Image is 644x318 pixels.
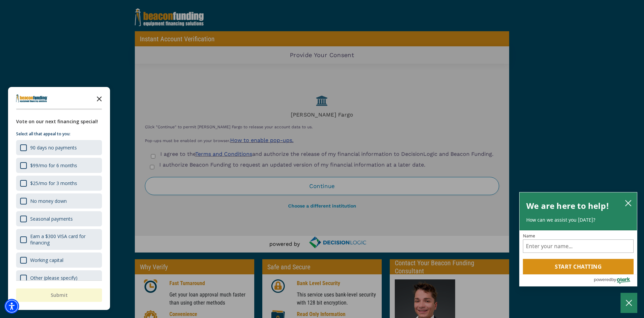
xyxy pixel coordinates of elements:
[611,275,616,284] span: by
[30,216,73,222] div: Seasonal payments
[30,275,77,281] div: Other (please specify)
[594,275,611,284] span: powered
[16,253,102,268] div: Working capital
[16,211,102,226] div: Seasonal payments
[16,94,48,102] img: Company logo
[30,144,77,151] div: 90 days no payments
[4,299,19,314] div: Accessibility Menu
[16,176,102,191] div: $25/mo for 3 months
[30,233,98,246] div: Earn a $300 VISA card for financing
[16,131,102,137] p: Select all that appeal to you:
[519,192,637,287] div: olark chatbox
[526,199,609,213] h2: We are here to help!
[523,234,634,238] label: Name
[16,193,102,209] div: No money down
[523,239,634,253] input: Name
[526,217,630,223] p: How can we assist you [DATE]?
[16,288,102,302] button: Submit
[594,275,637,286] a: Powered by Olark
[30,257,63,263] div: Working capital
[621,293,637,313] button: Close Chatbox
[30,162,77,169] div: $99/mo for 6 months
[30,180,77,186] div: $25/mo for 3 months
[16,229,102,250] div: Earn a $300 VISA card for financing
[30,198,67,204] div: No money down
[16,270,102,285] div: Other (please specify)
[523,259,634,274] button: Start chatting
[16,158,102,173] div: $99/mo for 6 months
[623,198,634,208] button: close chatbox
[16,118,102,125] div: Vote on our next financing special!
[16,140,102,155] div: 90 days no payments
[93,92,106,105] button: Close the survey
[8,87,110,310] div: Survey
